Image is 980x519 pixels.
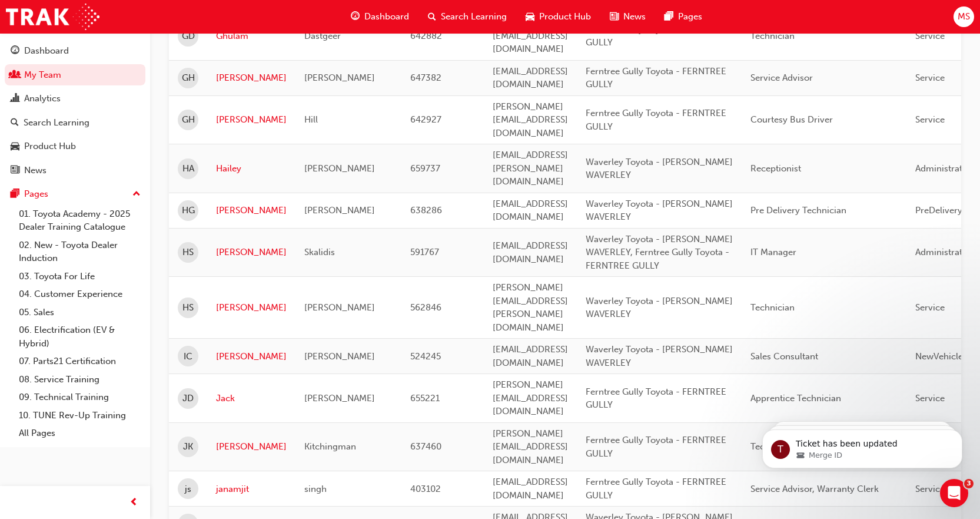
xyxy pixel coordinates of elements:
[441,10,507,24] span: Search Learning
[14,303,145,322] a: 05. Sales
[5,160,145,181] a: News
[526,9,534,24] span: car-icon
[410,302,441,313] span: 562846
[586,108,726,132] span: Ferntree Gully Toyota - FERNTREE GULLY
[600,5,655,29] a: news-iconNews
[216,440,287,454] a: [PERSON_NAME]
[6,4,99,30] img: Trak
[304,351,375,362] span: [PERSON_NAME]
[750,163,801,174] span: Receptionist
[216,162,287,176] a: Hailey
[915,114,945,125] span: Service
[410,393,440,404] span: 655221
[750,247,796,257] span: IT Manager
[24,44,69,58] div: Dashboard
[493,344,568,368] span: [EMAIL_ADDRESS][DOMAIN_NAME]
[14,285,145,303] a: 04. Customer Experience
[915,205,962,216] span: PreDelivery
[493,379,568,416] span: [PERSON_NAME][EMAIL_ADDRESS][DOMAIN_NAME]
[216,301,287,315] a: [PERSON_NAME]
[750,351,818,362] span: Sales Consultant
[915,484,945,494] span: Service
[586,344,733,368] span: Waverley Toyota - [PERSON_NAME] WAVERLEY
[418,5,516,29] a: search-iconSearch Learning
[623,10,646,24] span: News
[341,5,418,29] a: guage-iconDashboard
[182,113,195,127] span: GH
[410,31,442,41] span: 642882
[304,441,356,452] span: Kitchingman
[5,183,145,205] button: Pages
[304,72,375,83] span: [PERSON_NAME]
[586,296,733,320] span: Waverley Toyota - [PERSON_NAME] WAVERLEY
[516,5,600,29] a: car-iconProduct Hub
[410,351,441,362] span: 524245
[364,10,409,24] span: Dashboard
[750,484,879,494] span: Service Advisor, Warranty Clerk
[5,38,145,183] button: DashboardMy TeamAnalyticsSearch LearningProduct HubNews
[745,405,980,487] iframe: Intercom notifications message
[182,246,194,259] span: HS
[915,163,975,174] span: Administration
[11,141,19,152] span: car-icon
[493,66,568,90] span: [EMAIL_ADDRESS][DOMAIN_NAME]
[750,205,846,216] span: Pre Delivery Technician
[24,164,46,177] div: News
[678,10,702,24] span: Pages
[610,9,619,24] span: news-icon
[410,205,442,216] span: 638286
[954,6,974,27] button: MS
[915,302,945,313] span: Service
[586,435,726,459] span: Ferntree Gully Toyota - FERNTREE GULLY
[216,392,287,405] a: Jack
[304,247,335,257] span: Skalidis
[351,9,360,24] span: guage-icon
[586,157,733,181] span: Waverley Toyota - [PERSON_NAME] WAVERLEY
[940,479,968,507] iframe: Intercom live chat
[5,40,145,62] a: Dashboard
[958,10,970,24] span: MS
[304,163,375,174] span: [PERSON_NAME]
[216,350,287,363] a: [PERSON_NAME]
[304,302,375,313] span: [PERSON_NAME]
[304,114,318,125] span: Hill
[5,112,145,134] a: Search Learning
[410,441,441,452] span: 637460
[493,477,568,501] span: [EMAIL_ADDRESS][DOMAIN_NAME]
[5,64,145,86] a: My Team
[14,424,145,442] a: All Pages
[5,88,145,110] a: Analytics
[915,31,945,41] span: Service
[915,247,975,257] span: Administration
[11,94,19,104] span: chart-icon
[14,371,145,389] a: 08. Service Training
[665,9,673,24] span: pages-icon
[493,17,568,54] span: [PERSON_NAME][EMAIL_ADDRESS][DOMAIN_NAME]
[410,163,440,174] span: 659737
[304,31,341,41] span: Dastgeer
[182,392,194,405] span: JD
[216,482,287,496] a: janamjit
[14,205,145,236] a: 01. Toyota Academy - 2025 Dealer Training Catalogue
[14,267,145,286] a: 03. Toyota For Life
[14,388,145,406] a: 09. Technical Training
[216,29,287,43] a: Ghulam
[11,166,19,176] span: news-icon
[493,150,568,187] span: [EMAIL_ADDRESS][PERSON_NAME][DOMAIN_NAME]
[539,10,591,24] span: Product Hub
[14,406,145,425] a: 10. TUNE Rev-Up Training
[410,247,439,257] span: 591767
[11,46,19,57] span: guage-icon
[5,135,145,157] a: Product Hub
[129,495,138,510] span: prev-icon
[182,71,195,85] span: GH
[410,72,441,83] span: 647382
[24,92,61,105] div: Analytics
[216,204,287,217] a: [PERSON_NAME]
[24,140,76,153] div: Product Hub
[586,234,733,271] span: Waverley Toyota - [PERSON_NAME] WAVERLEY, Ferntree Gully Toyota - FERNTREE GULLY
